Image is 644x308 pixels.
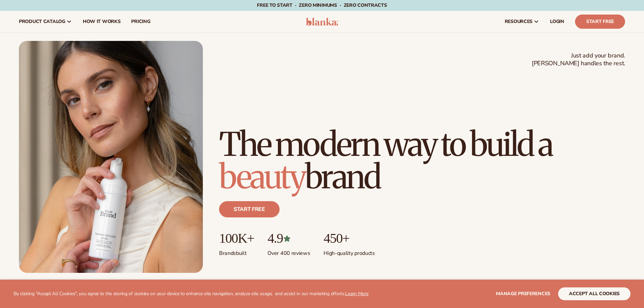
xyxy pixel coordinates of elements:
span: Just add your brand. [PERSON_NAME] handles the rest. [532,52,625,68]
span: LOGIN [550,19,564,24]
a: product catalog [14,11,77,32]
p: By clicking "Accept All Cookies", you agree to the storing of cookies on your device to enhance s... [14,291,368,297]
span: pricing [131,19,150,24]
a: Learn More [345,290,368,297]
a: LOGIN [545,11,570,32]
span: Manage preferences [496,290,550,297]
a: Start free [219,201,280,217]
a: pricing [126,11,156,32]
button: accept all cookies [558,287,630,300]
h1: The modern way to build a brand [219,128,625,193]
img: Female holding tanning mousse. [19,41,203,273]
span: resources [505,19,532,24]
p: 4.9 [267,231,310,246]
p: 450+ [324,231,375,246]
span: Free to start · ZERO minimums · ZERO contracts [257,2,387,8]
span: product catalog [19,19,65,24]
a: How It Works [77,11,126,32]
p: 100K+ [219,231,254,246]
p: High-quality products [324,246,375,257]
img: logo [306,18,338,26]
p: Brands built [219,246,254,257]
a: resources [499,11,545,32]
p: Over 400 reviews [267,246,310,257]
span: beauty [219,157,305,197]
a: Start Free [575,15,625,29]
button: Manage preferences [496,287,550,300]
span: How It Works [83,19,121,24]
